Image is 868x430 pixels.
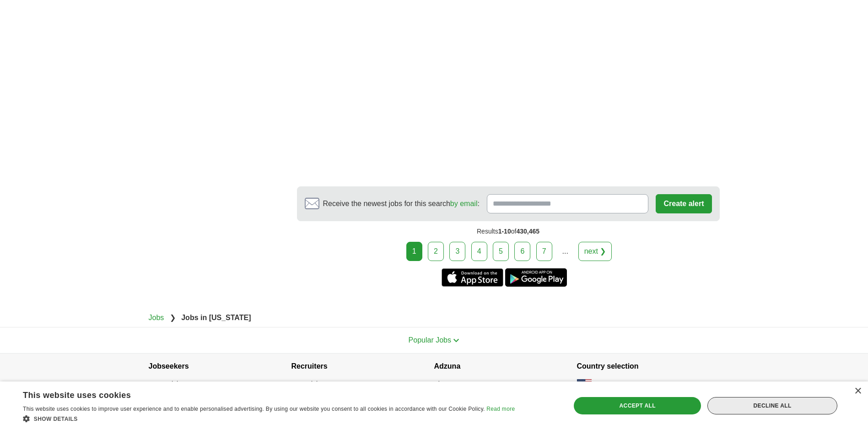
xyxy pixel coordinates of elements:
[149,380,183,387] a: Browse jobs
[34,416,78,422] span: Show details
[514,242,530,261] a: 6
[409,336,451,344] span: Popular Jobs
[323,198,480,209] span: Receive the newest jobs for this search :
[574,397,701,414] div: Accept all
[450,200,478,207] a: by email
[505,268,567,287] a: Get the Android app
[428,242,444,261] a: 2
[707,397,837,414] div: Decline all
[516,228,539,235] span: 430,465
[577,354,720,379] h4: Country selection
[854,388,861,395] div: Close
[578,242,612,261] a: next ❯
[23,406,485,412] span: This website uses cookies to improve user experience and to enable personalised advertising. By u...
[442,268,503,287] a: Get the iPhone app
[297,221,720,242] div: Results of
[23,387,492,401] div: This website uses cookies
[291,380,320,387] a: Post a job
[536,242,552,261] a: 7
[449,242,465,261] a: 3
[595,380,662,390] span: [GEOGRAPHIC_DATA]
[471,242,487,261] a: 4
[181,314,251,321] strong: Jobs in [US_STATE]
[434,380,451,387] a: About
[170,314,176,321] span: ❯
[665,380,686,390] button: change
[149,314,164,321] a: Jobs
[498,228,511,235] span: 1-10
[656,194,712,213] button: Create alert
[493,242,509,261] a: 5
[453,338,459,343] img: toggle icon
[556,242,574,261] div: ...
[406,242,422,261] div: 1
[577,379,592,390] img: US flag
[23,414,515,423] div: Show details
[486,406,515,412] a: Read more, opens a new window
